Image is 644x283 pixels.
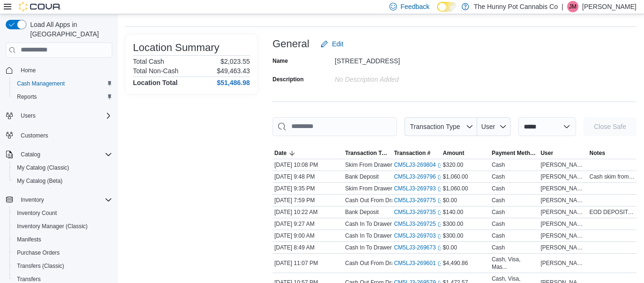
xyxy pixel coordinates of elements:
a: My Catalog (Beta) [13,175,66,187]
a: CM5LJ3-269804External link [394,161,444,169]
p: Cash In To Drawer (Drawer 2) [345,244,420,251]
button: Transfers (Classic) [9,259,116,273]
button: My Catalog (Classic) [9,161,116,174]
span: $300.00 [443,220,463,228]
input: This is a search bar. As you type, the results lower in the page will automatically filter. [272,117,397,136]
span: [PERSON_NAME] [541,232,586,240]
div: Cash [492,244,505,251]
div: Cash [492,161,505,169]
div: [DATE] 9:48 PM [272,171,343,182]
button: Payment Methods [490,147,539,159]
a: CM5LJ3-269725External link [394,220,444,228]
span: JM [569,1,577,12]
div: Cash [492,197,505,204]
span: $320.00 [443,161,463,169]
span: Users [21,112,35,120]
h4: $51,486.98 [217,79,250,86]
p: Skim From Drawer (Drawer 3) [345,185,421,192]
span: Transfers (Classic) [17,262,64,270]
button: Inventory Count [9,206,116,220]
img: Cova [19,2,61,11]
svg: External link [438,174,443,180]
span: Inventory Manager (Classic) [13,221,112,232]
button: Purchase Orders [9,246,116,259]
a: CM5LJ3-269775External link [394,197,444,204]
span: $300.00 [443,232,463,240]
span: Cash Management [13,78,112,89]
p: Cash Out From Drawer (Drawer 2) [345,197,432,204]
span: Close Safe [594,122,626,131]
button: Inventory Manager (Classic) [9,220,116,233]
div: No Description added [335,72,461,83]
span: Manifests [13,234,112,245]
button: Inventory [17,194,48,206]
span: Reports [13,91,112,103]
button: Close Safe [584,117,636,136]
a: CM5LJ3-269793External link [394,185,444,192]
button: Amount [441,147,490,159]
button: Cash Management [9,77,116,90]
div: Cash [492,232,505,240]
input: Dark Mode [437,2,457,12]
a: Transfers (Classic) [13,260,68,272]
a: Reports [13,91,41,103]
svg: External link [438,186,443,192]
a: CM5LJ3-269601External link [394,259,444,267]
a: CM5LJ3-269796External link [394,173,444,180]
span: [PERSON_NAME] [541,185,586,192]
div: [DATE] 9:35 PM [272,183,343,194]
span: Edit [332,39,343,49]
p: $49,463.43 [217,67,250,75]
span: Feedback [401,2,429,11]
span: [PERSON_NAME] [541,197,586,204]
span: $140.00 [443,208,463,216]
p: | [561,1,563,12]
button: Notes [587,147,636,159]
div: Cash [492,208,505,216]
a: Home [17,65,40,76]
p: The Hunny Pot Cannabis Co [474,1,558,12]
span: Load All Apps in [GEOGRAPHIC_DATA] [26,20,112,39]
div: Cash, Visa, Mas... [492,256,537,271]
span: Home [21,67,36,74]
a: Inventory Count [13,207,61,219]
span: Inventory Count [13,207,112,219]
span: My Catalog (Beta) [13,175,112,187]
span: [PERSON_NAME] [541,173,586,180]
span: Purchase Orders [17,249,60,257]
span: Inventory Count [17,209,57,217]
span: Purchase Orders [13,247,112,258]
span: Catalog [21,151,40,158]
h6: Total Non-Cash [133,67,179,75]
div: [DATE] 7:59 PM [272,195,343,206]
a: CM5LJ3-269673External link [394,244,444,251]
button: Transaction Type [405,117,477,136]
svg: External link [438,222,443,227]
span: Reports [17,93,37,101]
span: $4,490.86 [443,259,468,267]
button: Date [272,147,343,159]
p: Cash Out From Drawer (Drawer 3) [345,259,432,267]
svg: External link [438,210,443,215]
button: Transaction Type [343,147,392,159]
span: [PERSON_NAME] [541,220,586,228]
button: Users [17,110,39,121]
div: Jesse McGean [567,1,578,12]
button: Inventory [2,193,116,206]
span: Transaction Type [410,123,460,130]
span: $1,060.00 [443,185,468,192]
span: [PERSON_NAME] [541,244,586,251]
button: Catalog [2,148,116,161]
p: Bank Deposit [345,173,379,180]
span: Transfers (Classic) [13,260,112,272]
div: [DATE] 10:22 AM [272,206,343,218]
h4: Location Total [133,79,178,86]
p: Cash In To Drawer (Drawer 1) [345,220,420,228]
span: Cash Management [17,80,65,87]
button: Reports [9,90,116,103]
button: User [539,147,588,159]
span: My Catalog (Beta) [17,177,63,185]
span: Customers [17,129,112,141]
a: Manifests [13,234,45,245]
span: Dark Mode [437,12,438,12]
